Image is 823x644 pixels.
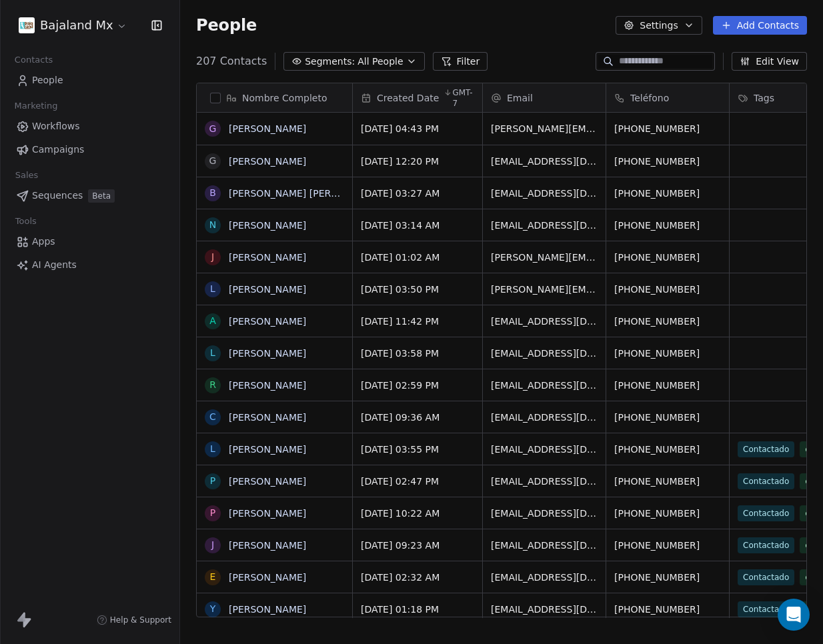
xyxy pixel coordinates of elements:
span: [DATE] 04:43 PM [361,122,474,135]
span: Contactado [738,569,794,585]
button: Bajaland Mx [16,14,130,37]
span: Contactado [738,537,794,553]
span: [PHONE_NUMBER] [614,443,721,456]
a: Workflows [11,115,169,137]
div: Teléfono [606,83,729,112]
a: [PERSON_NAME] [229,412,306,423]
span: [DATE] 03:27 AM [361,187,474,200]
a: Help & Support [97,615,171,625]
span: Segments: [305,55,355,69]
span: Tags [754,91,774,105]
div: E [210,570,216,584]
div: grid [197,113,353,618]
span: [PHONE_NUMBER] [614,475,721,488]
span: Sales [9,165,44,185]
a: AI Agents [11,254,169,276]
span: Contacts [9,50,59,70]
span: Contactado [738,601,794,617]
span: [DATE] 03:55 PM [361,443,474,456]
span: Sequences [32,189,83,203]
span: [EMAIL_ADDRESS][DOMAIN_NAME] [491,443,598,456]
div: C [209,410,216,424]
span: [EMAIL_ADDRESS][DOMAIN_NAME] [491,539,598,552]
a: [PERSON_NAME] [229,572,306,583]
span: [DATE] 02:59 PM [361,379,474,392]
span: [DATE] 12:20 PM [361,155,474,168]
span: Contactado [738,505,794,521]
div: A [209,314,216,328]
a: [PERSON_NAME] [229,476,306,487]
span: [EMAIL_ADDRESS][DOMAIN_NAME] [491,347,598,360]
span: Beta [88,189,115,203]
button: Edit View [732,52,807,71]
span: Email [507,91,533,105]
span: [PHONE_NUMBER] [614,411,721,424]
a: [PERSON_NAME] [229,252,306,263]
div: N [209,218,216,232]
a: [PERSON_NAME] [229,508,306,519]
a: [PERSON_NAME] [229,348,306,359]
span: [DATE] 01:18 PM [361,603,474,616]
span: [DATE] 03:50 PM [361,283,474,296]
div: J [211,538,214,552]
a: Apps [11,231,169,253]
span: People [196,15,257,35]
span: [PERSON_NAME][EMAIL_ADDRESS][DOMAIN_NAME] [491,251,598,264]
span: [DATE] 11:42 PM [361,315,474,328]
span: Bajaland Mx [40,17,113,34]
span: Tools [9,211,42,231]
div: Y [210,602,216,616]
span: [EMAIL_ADDRESS][DOMAIN_NAME] [491,187,598,200]
span: Contactado [738,473,794,489]
span: [PHONE_NUMBER] [614,347,721,360]
div: J [211,250,214,264]
span: Contactado [738,441,794,457]
span: [PHONE_NUMBER] [614,571,721,584]
div: Open Intercom Messenger [778,599,810,631]
span: AI Agents [32,258,77,272]
span: Marketing [9,96,63,116]
a: [PERSON_NAME] [229,540,306,551]
a: [PERSON_NAME] [PERSON_NAME] [229,188,387,199]
div: L [210,442,215,456]
span: [EMAIL_ADDRESS][DOMAIN_NAME] [491,507,598,520]
a: People [11,69,169,91]
a: [PERSON_NAME] [229,604,306,615]
span: [PHONE_NUMBER] [614,603,721,616]
span: [EMAIL_ADDRESS][DOMAIN_NAME] [491,571,598,584]
div: L [210,282,215,296]
span: People [32,73,63,87]
span: [DATE] 02:47 PM [361,475,474,488]
span: Created Date [377,91,439,105]
span: Workflows [32,119,80,133]
span: [EMAIL_ADDRESS][DOMAIN_NAME] [491,155,598,168]
div: P [210,474,215,488]
a: [PERSON_NAME] [229,380,306,391]
a: [PERSON_NAME] [229,284,306,295]
button: Filter [433,52,488,71]
a: [PERSON_NAME] [229,123,306,134]
span: [DATE] 01:02 AM [361,251,474,264]
a: [PERSON_NAME] [229,444,306,455]
span: [DATE] 09:23 AM [361,539,474,552]
span: [PHONE_NUMBER] [614,251,721,264]
a: SequencesBeta [11,185,169,207]
span: [PHONE_NUMBER] [614,219,721,232]
span: [DATE] 10:22 AM [361,507,474,520]
span: 207 Contacts [196,53,267,69]
span: [EMAIL_ADDRESS][DOMAIN_NAME] [491,475,598,488]
span: [EMAIL_ADDRESS][DOMAIN_NAME] [491,379,598,392]
span: [DATE] 09:36 AM [361,411,474,424]
div: R [209,378,216,392]
div: G [209,154,217,168]
a: Campaigns [11,139,169,161]
span: [PHONE_NUMBER] [614,539,721,552]
span: Help & Support [110,615,171,625]
div: P [210,506,215,520]
span: [PERSON_NAME][EMAIL_ADDRESS][PERSON_NAME][DOMAIN_NAME] [491,122,598,135]
span: [PHONE_NUMBER] [614,507,721,520]
span: [PHONE_NUMBER] [614,379,721,392]
div: Email [483,83,606,112]
span: [PHONE_NUMBER] [614,283,721,296]
div: B [209,186,216,200]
